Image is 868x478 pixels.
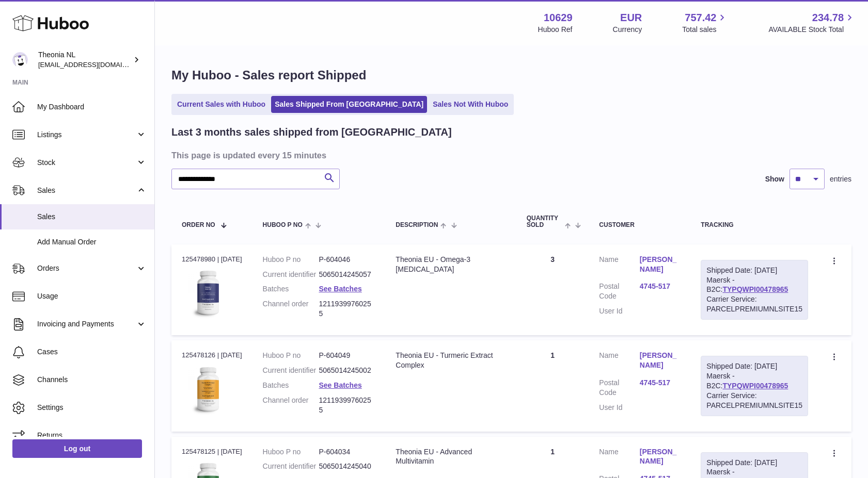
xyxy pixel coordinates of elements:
[263,395,319,415] dt: Channel order
[182,364,233,415] img: 106291725893031.jpg
[640,255,680,274] a: [PERSON_NAME]
[599,282,639,301] dt: Postal Code
[706,294,802,314] div: Carrier Service: PARCELPREMIUMNLSITE15
[685,11,716,25] span: 757.42
[722,285,788,293] a: TYPQWPI00478965
[263,255,319,265] dt: Huboo P no
[768,11,856,35] a: 234.78 AVAILABLE Stock Total
[263,366,319,375] dt: Current identifier
[263,299,319,319] dt: Channel order
[171,125,452,139] h2: Last 3 months sales shipped from [GEOGRAPHIC_DATA]
[37,263,136,273] span: Orders
[319,285,361,293] a: See Batches
[37,347,147,357] span: Cases
[396,447,506,467] div: Theonia EU - Advanced Multivitamin
[830,174,851,184] span: entries
[682,25,728,35] span: Total sales
[12,52,28,68] img: info@wholesomegoods.eu
[812,11,844,25] span: 234.78
[37,130,136,140] span: Listings
[37,158,136,168] span: Stock
[38,60,152,69] span: [EMAIL_ADDRESS][DOMAIN_NAME]
[599,222,680,228] div: Customer
[182,222,215,228] span: Order No
[599,306,639,316] dt: User Id
[768,25,856,35] span: AVAILABLE Stock Total
[527,215,562,228] span: Quantity Sold
[37,403,147,413] span: Settings
[599,351,639,373] dt: Name
[319,270,375,279] dd: 5065014245057
[37,186,136,195] span: Sales
[319,447,375,457] dd: P-604034
[396,255,506,274] div: Theonia EU - Omega-3 [MEDICAL_DATA]
[682,11,728,35] a: 757.42 Total sales
[182,255,242,264] div: 125478980 | [DATE]
[599,255,639,277] dt: Name
[706,458,802,468] div: Shipped Date: [DATE]
[640,282,680,291] a: 4745-517
[37,102,147,112] span: My Dashboard
[171,150,849,161] h3: This page is updated every 15 minutes
[319,351,375,360] dd: P-604049
[319,395,375,415] dd: 12119399760255
[182,447,242,456] div: 125478125 | [DATE]
[429,96,512,113] a: Sales Not With Huboo
[722,382,788,390] a: TYPQWPI00478965
[701,260,808,320] div: Maersk - B2C:
[396,351,506,370] div: Theonia EU - Turmeric Extract Complex
[544,11,573,25] strong: 10629
[37,212,147,222] span: Sales
[319,381,361,389] a: See Batches
[706,361,802,371] div: Shipped Date: [DATE]
[599,378,639,398] dt: Postal Code
[640,351,680,370] a: [PERSON_NAME]
[396,222,438,228] span: Description
[319,366,375,375] dd: 5065014245002
[613,25,642,35] div: Currency
[173,96,269,113] a: Current Sales with Huboo
[640,378,680,388] a: 4745-517
[37,431,147,440] span: Returns
[271,96,427,113] a: Sales Shipped From [GEOGRAPHIC_DATA]
[182,267,233,319] img: 106291725893086.jpg
[263,270,319,279] dt: Current identifier
[319,299,375,319] dd: 12119399760255
[538,25,573,35] div: Huboo Ref
[765,174,784,184] label: Show
[263,447,319,457] dt: Huboo P no
[37,237,147,247] span: Add Manual Order
[37,291,147,301] span: Usage
[38,50,131,70] div: Theonia NL
[263,381,319,390] dt: Batches
[706,266,802,275] div: Shipped Date: [DATE]
[12,439,142,458] a: Log out
[620,11,642,25] strong: EUR
[263,461,319,471] dt: Current identifier
[599,403,639,413] dt: User Id
[599,447,639,469] dt: Name
[701,356,808,416] div: Maersk - B2C:
[171,67,851,84] h1: My Huboo - Sales report Shipped
[701,222,808,228] div: Tracking
[263,351,319,360] dt: Huboo P no
[263,284,319,294] dt: Batches
[37,375,147,385] span: Channels
[37,319,136,329] span: Invoicing and Payments
[319,255,375,265] dd: P-604046
[516,244,589,335] td: 3
[319,461,375,471] dd: 5065014245040
[182,351,242,360] div: 125478126 | [DATE]
[706,391,802,410] div: Carrier Service: PARCELPREMIUMNLSITE15
[516,340,589,431] td: 1
[263,222,303,228] span: Huboo P no
[640,447,680,467] a: [PERSON_NAME]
